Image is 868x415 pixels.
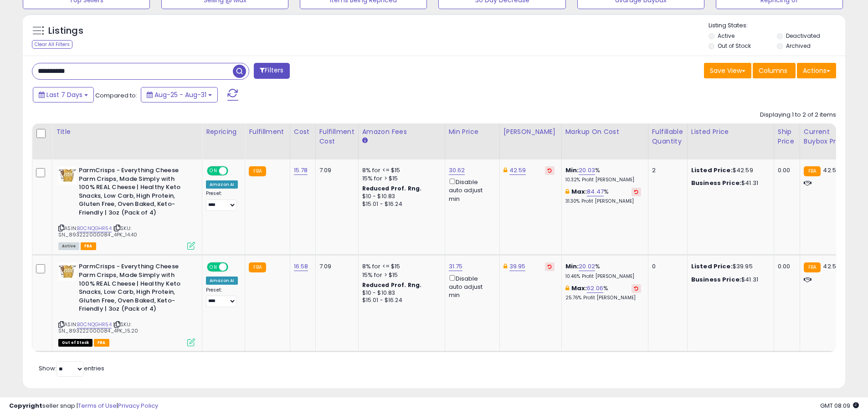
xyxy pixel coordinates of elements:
b: Listed Price: [691,262,733,271]
b: Max: [571,187,587,196]
button: Filters [254,63,289,79]
div: $10 - $10.83 [362,289,438,297]
b: Reduced Prof. Rng. [362,184,422,192]
div: Amazon AI [206,180,238,189]
a: 16.58 [294,262,308,271]
div: % [565,166,641,183]
div: $15.01 - $16.24 [362,297,438,304]
p: Listing States: [709,21,845,30]
div: seller snap | | [9,402,158,410]
div: Preset: [206,287,238,307]
p: 31.30% Profit [PERSON_NAME] [565,198,641,205]
span: | SKU: SN_893222000084_4PK_15.20 [58,321,138,334]
small: FBA [249,166,266,176]
p: 25.76% Profit [PERSON_NAME] [565,295,641,301]
div: Ship Price [778,127,796,146]
b: ParmCrisps - Everything Cheese Parm Crisps, Made Simply with 100% REAL Cheese | Healthy Keto Snac... [79,262,190,315]
div: 2 [652,166,680,174]
div: Fulfillment [249,127,286,137]
th: The percentage added to the cost of goods (COGS) that forms the calculator for Min & Max prices. [561,123,648,159]
div: Disable auto adjust min [449,273,493,300]
div: 0.00 [778,166,793,174]
a: B0CNQGHR54 [77,225,112,232]
div: Disable auto adjust min [449,177,493,203]
b: Min: [565,262,579,271]
a: 31.75 [449,262,463,271]
span: | SKU: SN_893222000084_4PK_14.40 [58,225,137,238]
div: $41.31 [691,179,767,187]
a: 62.06 [587,284,603,293]
span: ON [208,167,219,175]
a: 39.95 [509,262,526,271]
a: Privacy Policy [118,401,158,410]
b: Reduced Prof. Rng. [362,281,422,289]
b: ParmCrisps - Everything Cheese Parm Crisps, Made Simply with 100% REAL Cheese | Healthy Keto Snac... [79,166,190,219]
div: Min Price [449,127,496,137]
label: Archived [786,42,811,50]
b: Business Price: [691,179,741,187]
div: % [565,262,641,279]
div: [PERSON_NAME] [503,127,558,137]
div: Current Buybox Price [804,127,851,146]
a: B0CNQGHR54 [77,321,112,328]
span: OFF [227,167,241,175]
div: % [565,284,641,301]
span: All listings currently available for purchase on Amazon [58,242,79,250]
small: Amazon Fees. [362,137,368,145]
div: Fulfillment Cost [319,127,354,146]
button: Last 7 Days [33,87,94,102]
a: Terms of Use [78,401,117,410]
span: FBA [94,339,109,347]
label: Out of Stock [718,42,751,50]
div: $41.31 [691,276,767,284]
label: Deactivated [786,32,820,40]
a: 20.03 [579,166,595,175]
b: Max: [571,284,587,292]
span: Show: entries [39,364,104,373]
div: Title [56,127,198,137]
small: FBA [249,262,266,272]
img: 41OguRo3vbL._SL40_.jpg [58,166,77,184]
div: Amazon Fees [362,127,441,137]
div: 8% for <= $15 [362,262,438,271]
div: 0 [652,262,680,271]
span: Compared to: [95,91,137,100]
span: ON [208,263,219,271]
div: Markup on Cost [565,127,644,137]
label: Active [718,32,734,40]
div: 7.09 [319,262,351,271]
h5: Listings [48,25,83,37]
div: Displaying 1 to 2 of 2 items [760,111,836,119]
button: Save View [704,63,751,78]
div: $39.95 [691,262,767,271]
a: 30.62 [449,166,465,175]
b: Min: [565,166,579,174]
span: 2025-09-8 08:09 GMT [820,401,859,410]
strong: Copyright [9,401,42,410]
button: Aug-25 - Aug-31 [141,87,218,102]
div: Cost [294,127,312,137]
a: 20.02 [579,262,595,271]
b: Business Price: [691,275,741,284]
p: 10.46% Profit [PERSON_NAME] [565,273,641,280]
div: Preset: [206,190,238,211]
div: Listed Price [691,127,770,137]
div: 0.00 [778,262,793,271]
span: Columns [759,66,787,75]
span: Aug-25 - Aug-31 [154,90,206,99]
button: Actions [797,63,836,78]
span: OFF [227,263,241,271]
span: 42.59 [823,166,840,174]
span: All listings that are currently out of stock and unavailable for purchase on Amazon [58,339,92,347]
a: 15.78 [294,166,308,175]
span: Last 7 Days [46,90,82,99]
img: 41OguRo3vbL._SL40_.jpg [58,262,77,281]
div: $15.01 - $16.24 [362,200,438,208]
div: ASIN: [58,262,195,345]
p: 10.32% Profit [PERSON_NAME] [565,177,641,183]
div: 8% for <= $15 [362,166,438,174]
div: $42.59 [691,166,767,174]
div: Repricing [206,127,241,137]
div: 15% for > $15 [362,271,438,279]
div: Fulfillable Quantity [652,127,683,146]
